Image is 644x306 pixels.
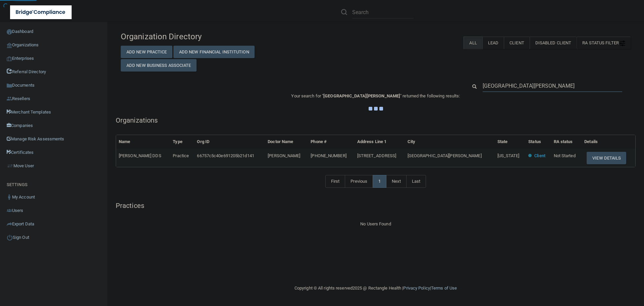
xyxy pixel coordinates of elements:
[495,135,526,149] th: State
[173,46,255,58] button: Add New Financial Institution
[582,40,625,45] span: RA Status Filter
[554,153,576,158] span: Not Started
[121,32,284,41] h4: Organization Directory
[116,135,170,149] th: Name
[341,9,347,15] img: ic-search.3b580494.png
[406,175,426,188] a: Last
[173,153,189,158] span: Practice
[7,29,12,35] img: ic_dashboard_dark.d01f4a41.png
[357,153,396,158] span: [STREET_ADDRESS]
[7,181,28,189] label: SETTINGS
[7,194,12,200] img: ic_user_dark.df1a06c3.png
[325,175,345,188] a: First
[7,234,13,241] img: ic_power_dark.7ecde6b1.png
[116,220,636,228] div: No Users Found
[121,59,197,72] button: Add New Business Associate
[311,153,346,158] span: [PHONE_NUMBER]
[355,135,405,149] th: Address Line 1
[464,37,482,49] label: All
[265,135,308,149] th: Doctor Name
[386,175,406,188] a: Next
[170,135,194,149] th: Type
[7,208,12,213] img: icon-users.e205127d.png
[116,117,636,124] h5: Organizations
[7,43,12,48] img: organization-icon.f8decf85.png
[194,135,265,149] th: Org ID
[308,135,354,149] th: Phone #
[551,135,582,149] th: RA status
[369,107,383,111] img: ajax-loader.4d491dd7.gif
[116,202,636,209] h5: Practices
[526,135,551,149] th: Status
[403,286,430,291] a: Privacy Policy
[408,153,482,158] span: [GEOGRAPHIC_DATA][PERSON_NAME]
[405,135,495,149] th: City
[7,163,13,169] img: briefcase.64adab9b.png
[7,96,12,101] img: ic_reseller.de258add.png
[253,277,498,299] div: Copyright © All rights reserved 2025 @ Rectangle Health | |
[497,153,520,158] span: [US_STATE]
[7,221,12,227] img: icon-export.b9366987.png
[482,37,504,49] label: Lead
[197,153,254,158] span: 66757c5c40e691205b21d141
[587,152,626,164] button: View Details
[373,175,386,188] a: 1
[119,153,161,158] span: [PERSON_NAME] DDS
[268,153,300,158] span: [PERSON_NAME]
[582,135,635,149] th: Details
[323,93,400,98] span: [GEOGRAPHIC_DATA][PERSON_NAME]
[534,152,545,160] p: Client
[7,56,12,61] img: enterprise.0d942306.png
[345,175,373,188] a: Previous
[121,46,172,58] button: Add New Practice
[431,286,457,291] a: Terms of Use
[10,5,72,19] img: bridge_compliance_login_screen.278c3ca4.svg
[116,92,636,100] p: Your search for " " returned the following results:
[530,37,577,49] label: Disabled Client
[7,83,12,88] img: icon-documents.8dae5593.png
[504,37,530,49] label: Client
[352,6,414,18] input: Search
[620,41,625,46] img: icon-filter@2x.21656d0b.png
[483,80,622,92] input: Search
